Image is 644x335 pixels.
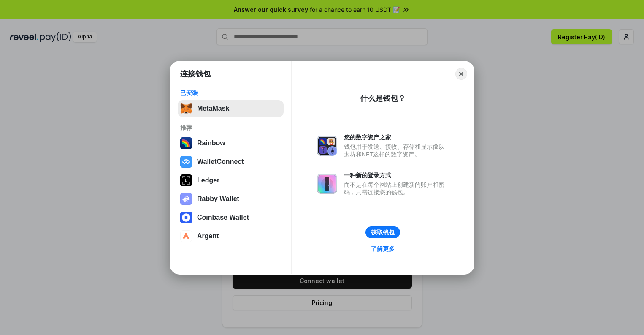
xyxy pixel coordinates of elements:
button: Coinbase Wallet [178,209,284,226]
img: svg+xml,%3Csvg%20xmlns%3D%22http%3A%2F%2Fwww.w3.org%2F2000%2Fsvg%22%20fill%3D%22none%22%20viewBox... [180,193,192,205]
button: Rabby Wallet [178,191,284,207]
div: 什么是钱包？ [360,93,406,103]
button: 获取钱包 [365,226,400,238]
img: svg+xml,%3Csvg%20width%3D%22120%22%20height%3D%22120%22%20viewBox%3D%220%200%20120%20120%22%20fil... [180,137,192,149]
div: 已安装 [180,89,281,97]
div: 推荐 [180,124,281,131]
img: svg+xml,%3Csvg%20width%3D%2228%22%20height%3D%2228%22%20viewBox%3D%220%200%2028%2028%22%20fill%3D... [180,212,192,223]
div: 获取钱包 [371,229,395,236]
img: svg+xml,%3Csvg%20width%3D%2228%22%20height%3D%2228%22%20viewBox%3D%220%200%2028%2028%22%20fill%3D... [180,156,192,168]
button: Ledger [178,172,284,189]
h1: 连接钱包 [180,69,211,79]
div: 钱包用于发送、接收、存储和显示像以太坊和NFT这样的数字资产。 [344,143,449,158]
div: Rabby Wallet [197,195,239,203]
div: 而不是在每个网站上创建新的账户和密码，只需连接您的钱包。 [344,181,449,196]
img: svg+xml,%3Csvg%20width%3D%2228%22%20height%3D%2228%22%20viewBox%3D%220%200%2028%2028%22%20fill%3D... [180,230,192,242]
div: MetaMask [197,105,229,112]
img: svg+xml,%3Csvg%20xmlns%3D%22http%3A%2F%2Fwww.w3.org%2F2000%2Fsvg%22%20fill%3D%22none%22%20viewBox... [317,136,337,156]
div: 您的数字资产之家 [344,133,449,141]
button: Argent [178,228,284,245]
div: Ledger [197,177,219,184]
button: Rainbow [178,135,284,152]
div: 一种新的登录方式 [344,172,449,179]
div: Rainbow [197,139,225,147]
div: Argent [197,232,219,240]
a: 了解更多 [366,243,400,254]
button: MetaMask [178,100,284,117]
button: Close [455,68,467,80]
img: svg+xml,%3Csvg%20xmlns%3D%22http%3A%2F%2Fwww.w3.org%2F2000%2Fsvg%22%20fill%3D%22none%22%20viewBox... [317,174,337,194]
button: WalletConnect [178,153,284,170]
img: svg+xml,%3Csvg%20fill%3D%22none%22%20height%3D%2233%22%20viewBox%3D%220%200%2035%2033%22%20width%... [180,103,192,114]
div: Coinbase Wallet [197,214,249,221]
div: WalletConnect [197,158,244,166]
img: svg+xml,%3Csvg%20xmlns%3D%22http%3A%2F%2Fwww.w3.org%2F2000%2Fsvg%22%20width%3D%2228%22%20height%3... [180,174,192,186]
div: 了解更多 [371,245,395,253]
